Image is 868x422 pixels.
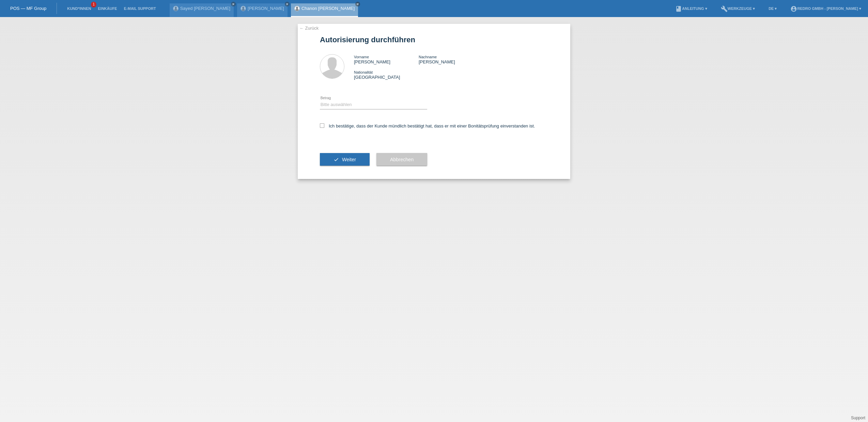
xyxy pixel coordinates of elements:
a: close [285,2,290,6]
a: Kund*innen [64,6,94,11]
a: [PERSON_NAME] [248,6,284,11]
span: Vorname [354,55,369,59]
i: check [334,157,339,162]
a: E-Mail Support [121,6,159,11]
span: Weiter [342,157,356,162]
span: Nachname [419,55,437,59]
span: Abbrechen [390,157,414,162]
a: ← Zurück [299,26,319,31]
span: Nationalität [354,70,373,74]
a: Sayed [PERSON_NAME] [180,6,230,11]
button: Abbrechen [376,153,427,166]
a: DE ▾ [765,6,780,11]
a: Einkäufe [94,6,120,11]
label: Ich bestätige, dass der Kunde mündlich bestätigt hat, dass er mit einer Bonitätsprüfung einversta... [320,123,535,129]
a: close [231,2,236,6]
i: close [285,2,289,6]
h1: Autorisierung durchführen [320,35,548,44]
i: account_circle [790,5,797,12]
div: [GEOGRAPHIC_DATA] [354,70,419,80]
a: close [355,2,360,6]
i: close [232,2,235,6]
a: account_circleRedro GmbH - [PERSON_NAME] ▾ [787,6,865,11]
i: book [675,5,682,12]
div: [PERSON_NAME] [354,54,419,64]
button: check Weiter [320,153,370,166]
div: [PERSON_NAME] [419,54,483,64]
a: Chanon [PERSON_NAME] [301,6,355,11]
a: bookAnleitung ▾ [672,6,710,11]
span: 1 [91,2,96,7]
a: buildWerkzeuge ▾ [717,6,759,11]
i: build [721,5,728,12]
a: Support [851,416,865,420]
i: close [356,2,359,6]
a: POS — MF Group [10,6,46,11]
